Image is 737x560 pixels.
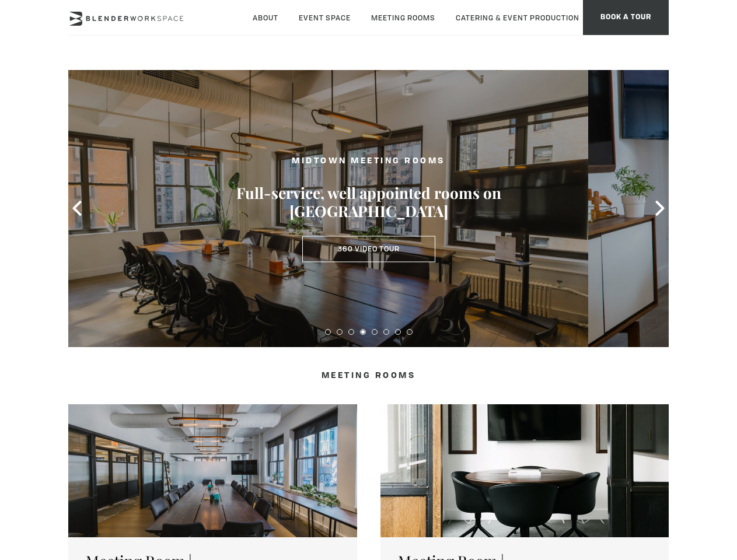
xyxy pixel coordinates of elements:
[235,155,503,169] h2: MIDTOWN MEETING ROOMS
[527,411,737,560] iframe: Chat Widget
[127,370,610,381] h4: Meeting Rooms
[302,236,435,262] a: 360 Video Tour
[235,184,503,220] h3: Full-service, well appointed rooms on [GEOGRAPHIC_DATA]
